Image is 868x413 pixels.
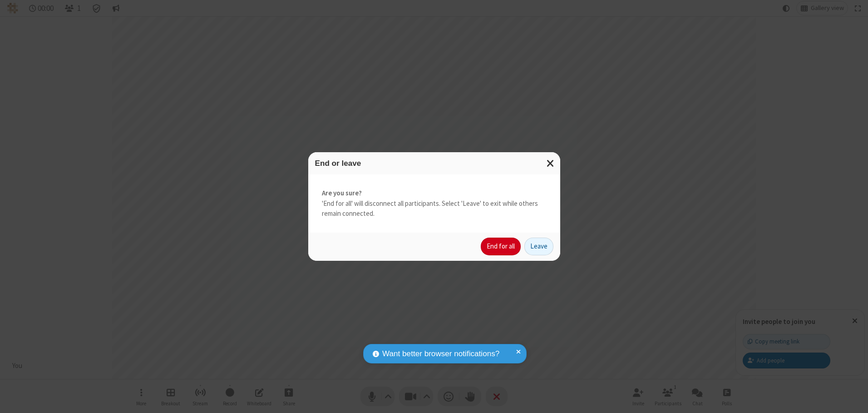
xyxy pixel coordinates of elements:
button: End for all [481,238,521,256]
button: Close modal [541,152,560,174]
h3: End or leave [315,159,553,168]
strong: Are you sure? [322,188,547,199]
span: Want better browser notifications? [382,348,499,360]
button: Leave [524,238,553,256]
div: 'End for all' will disconnect all participants. Select 'Leave' to exit while others remain connec... [308,174,560,233]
